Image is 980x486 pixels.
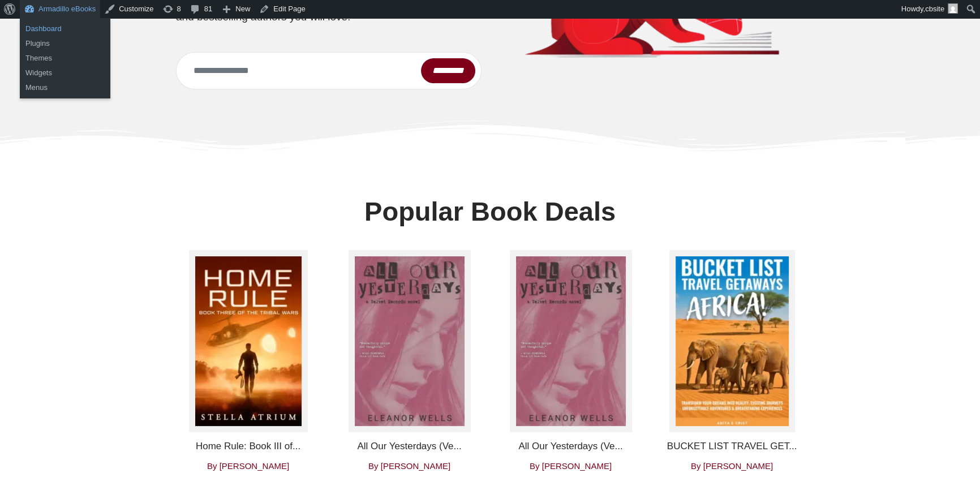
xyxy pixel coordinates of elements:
[337,441,482,452] h4: All Our Yesterdays (Ve...
[176,441,320,452] h4: Home Rule: Book III of...
[660,250,804,471] a: BUCKET LIST TRAVEL GETAWAYS AFRICA!: Transform Your Dreams into Reality With Unforgettable Advent...
[691,461,773,471] span: By [PERSON_NAME]
[925,5,944,13] span: cbsite
[669,250,795,432] img: BUCKET LIST TRAVEL GETAWAYS AFRICA!: Transform Your Dreams into Reality With Unforgettable Advent...
[660,441,804,452] h4: BUCKET LIST TRAVEL GET...
[20,36,110,51] a: Plugins
[20,18,110,54] ul: Armadillo eBooks
[20,80,110,95] a: Menus
[20,21,110,36] a: Dashboard
[20,66,110,80] a: Widgets
[498,441,643,452] h4: All Our Yesterdays (Ve...
[207,461,289,471] span: By [PERSON_NAME]
[349,250,471,432] img: All Our Yesterdays (Velvet Records Book 1)
[337,250,482,471] a: All Our Yesterdays (Velvet Records Book 1) All Our Yesterdays (Ve... By [PERSON_NAME]
[286,196,694,227] h2: Popular Book Deals
[510,250,632,432] img: All Our Yesterdays (Velvet Records Book 1)
[498,250,643,471] a: All Our Yesterdays (Velvet Records Book 1) All Our Yesterdays (Ve... By [PERSON_NAME]
[176,250,320,471] a: Home Rule: Book III of The Tribal Wars Home Rule: Book III of... By [PERSON_NAME]
[530,461,612,471] span: By [PERSON_NAME]
[189,250,308,432] img: Home Rule: Book III of The Tribal Wars
[20,51,110,66] a: Themes
[368,461,450,471] span: By [PERSON_NAME]
[20,48,110,98] ul: Armadillo eBooks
